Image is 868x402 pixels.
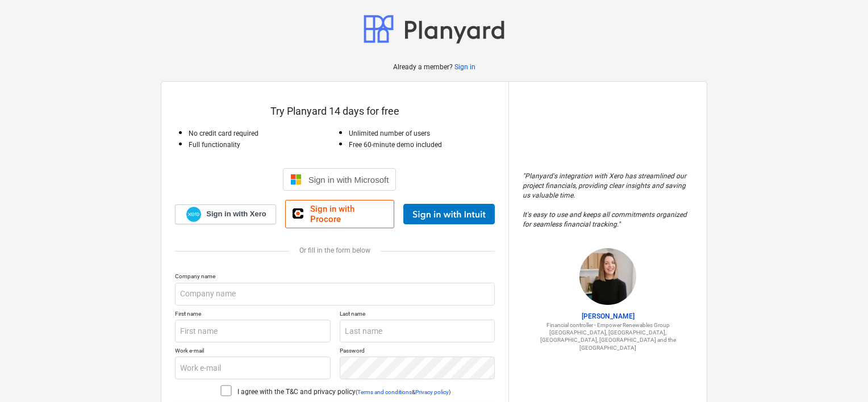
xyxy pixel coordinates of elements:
p: [PERSON_NAME] [523,312,693,321]
a: Sign in [454,62,475,72]
p: ( & ) [356,388,450,396]
span: Sign in with Procore [310,204,387,224]
p: I agree with the T&C and privacy policy [237,387,356,397]
p: No credit card required [189,129,335,139]
input: Last name [340,320,495,342]
p: First name [175,310,331,320]
p: Unlimited number of users [349,129,495,139]
input: First name [175,320,331,342]
a: Sign in with Xero [175,204,276,224]
img: Xero logo [186,207,201,222]
a: Privacy policy [415,389,449,395]
p: " Planyard's integration with Xero has streamlined our project financials, providing clear insigh... [523,171,693,230]
p: Financial controller - Empower Renewables Group [523,321,693,329]
img: Sharon Brown [579,248,636,305]
span: Sign in with Microsoft [308,175,389,185]
div: Or fill in the form below [175,246,495,254]
p: Try Planyard 14 days for free [175,104,495,118]
p: Already a member? [393,62,454,72]
p: Password [340,347,495,357]
p: Free 60-minute demo included [349,140,495,150]
a: Terms and conditions [357,389,412,395]
input: Work e-mail [175,357,331,379]
p: Company name [175,273,495,282]
p: [GEOGRAPHIC_DATA], [GEOGRAPHIC_DATA], [GEOGRAPHIC_DATA], [GEOGRAPHIC_DATA] and the [GEOGRAPHIC_DATA] [523,329,693,351]
img: Microsoft logo [290,174,302,185]
p: Last name [340,310,495,320]
input: Company name [175,283,495,305]
p: Full functionality [189,140,335,150]
a: Sign in with Procore [285,200,394,228]
span: Sign in with Xero [206,209,266,219]
p: Work e-mail [175,347,331,357]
